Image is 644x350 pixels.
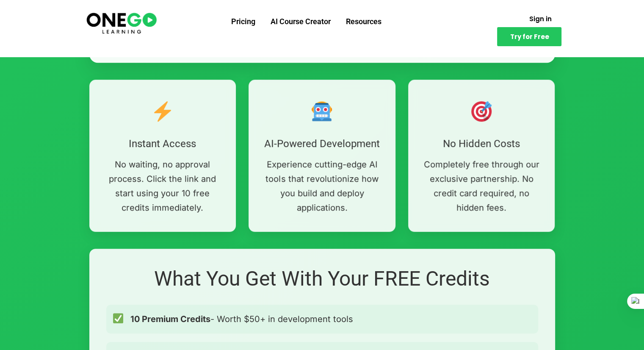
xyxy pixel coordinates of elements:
[471,101,492,122] img: 🎯
[312,101,332,122] img: 🤖
[421,157,542,215] p: Completely free through our exclusive partnership. No credit card required, no hidden fees.
[113,313,123,323] img: ✅
[497,27,561,46] a: Try for Free
[102,137,224,150] h3: Instant Access
[106,266,538,292] h2: What You Get With Your FREE Credits
[130,312,353,326] span: - Worth $50+ in development tools
[519,11,561,27] a: Sign in
[421,137,542,150] h3: No Hidden Costs
[510,33,549,40] span: Try for Free
[529,16,551,22] span: Sign in
[263,11,338,33] a: AI Course Creator
[152,101,173,122] img: ⚡
[224,11,263,33] a: Pricing
[130,314,210,324] strong: 10 Premium Credits
[261,157,383,215] p: Experience cutting-edge AI tools that revolutionize how you build and deploy applications.
[261,137,383,150] h3: AI-Powered Development
[338,11,389,33] a: Resources
[102,157,224,215] p: No waiting, no approval process. Click the link and start using your 10 free credits immediately.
